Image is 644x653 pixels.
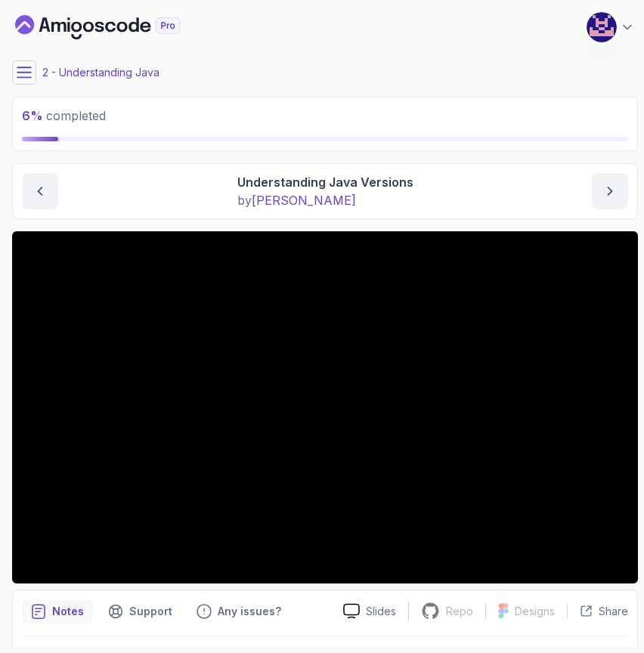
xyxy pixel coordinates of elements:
[237,191,413,209] p: by
[22,599,93,624] button: notes button
[22,108,106,123] span: completed
[187,599,290,624] button: Feedback button
[587,12,617,42] img: user profile image
[22,173,58,209] button: previous content
[237,173,413,191] p: Understanding Java Versions
[52,604,84,619] p: Notes
[218,604,281,619] p: Any issues?
[592,173,628,209] button: next content
[129,604,172,619] p: Support
[12,231,638,583] iframe: 3 - Understanding Java Versions
[567,604,628,619] button: Share
[331,603,408,619] a: Slides
[446,604,473,619] p: Repo
[252,193,356,208] span: [PERSON_NAME]
[515,604,555,619] p: Designs
[42,65,159,80] p: 2 - Understanding Java
[15,15,215,39] a: Dashboard
[587,12,635,42] button: user profile image
[599,604,628,619] p: Share
[366,604,396,619] p: Slides
[22,108,43,123] span: 6 %
[99,599,181,624] button: Support button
